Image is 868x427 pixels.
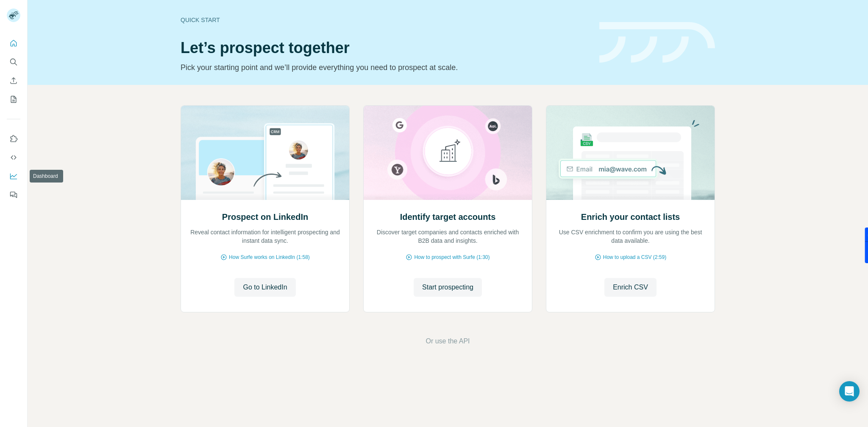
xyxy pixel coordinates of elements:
button: Use Surfe API [7,150,20,165]
h2: Identify target accounts [400,211,496,223]
button: Enrich CSV [7,73,20,88]
button: Use Surfe on LinkedIn [7,131,20,146]
button: Start prospecting [414,278,482,297]
button: Feedback [7,187,20,202]
button: Dashboard [7,169,20,184]
span: How to prospect with Surfe (1:30) [414,253,490,261]
div: Open Intercom Messenger [839,381,860,402]
img: Enrich your contact lists [546,106,715,200]
button: Search [7,54,20,70]
h2: Prospect on LinkedIn [222,211,308,223]
button: Enrich CSV [604,278,657,297]
img: Prospect on LinkedIn [181,106,350,200]
p: Reveal contact information for intelligent prospecting and instant data sync. [189,228,341,245]
h1: Let’s prospect together [181,39,589,56]
div: Quick start [181,16,589,24]
p: Use CSV enrichment to confirm you are using the best data available. [555,228,706,245]
h2: Enrich your contact lists [581,211,680,223]
p: Discover target companies and contacts enriched with B2B data and insights. [372,228,523,245]
button: Or use the API [426,336,470,346]
button: My lists [7,92,20,107]
button: Quick start [7,36,20,51]
span: How to upload a CSV (2:59) [603,253,666,261]
p: Pick your starting point and we’ll provide everything you need to prospect at scale. [181,62,589,73]
button: Go to LinkedIn [234,278,295,297]
img: Identify target accounts [363,106,532,200]
span: How Surfe works on LinkedIn (1:58) [229,253,310,261]
span: Enrich CSV [613,282,648,292]
span: Start prospecting [422,282,473,292]
span: Go to LinkedIn [243,282,287,292]
img: banner [599,22,715,63]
